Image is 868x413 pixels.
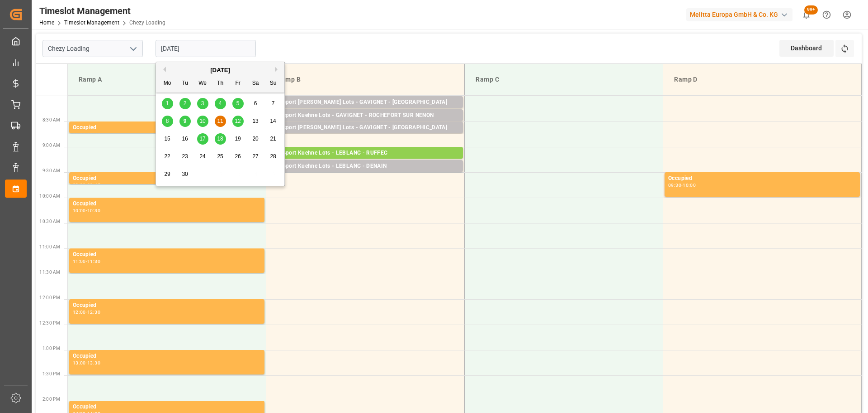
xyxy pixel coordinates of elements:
span: 28 [270,153,276,160]
div: Melitta Europa GmbH & Co. KG [686,8,793,21]
div: 13:00 [73,361,86,365]
div: Choose Wednesday, September 10th, 2025 [197,116,208,127]
div: Ramp C [472,71,656,88]
div: 12:30 [87,310,100,314]
span: 2 [184,100,187,107]
div: Choose Monday, September 1st, 2025 [162,98,173,109]
span: 30 [182,171,188,177]
span: 18 [217,136,223,142]
span: 14 [270,118,276,124]
div: month 2025-09 [159,95,282,183]
span: 99+ [804,5,818,15]
div: Occupied [73,352,261,361]
span: 8 [166,118,169,124]
div: Choose Tuesday, September 30th, 2025 [179,169,191,180]
span: 10:00 AM [39,194,60,199]
div: 11:30 [87,259,100,263]
a: Timeslot Management [64,19,119,26]
div: 10:30 [87,209,100,213]
div: Choose Monday, September 29th, 2025 [162,169,173,180]
div: Mo [162,78,173,89]
span: 27 [252,153,258,160]
div: Occupied [73,199,261,209]
div: Su [268,78,279,89]
div: 09:30 [668,183,681,187]
span: 13 [252,118,258,124]
input: DD-MM-YYYY [156,40,256,57]
div: Choose Wednesday, September 17th, 2025 [197,133,208,145]
div: Choose Tuesday, September 16th, 2025 [179,133,191,145]
span: 10 [199,118,205,124]
span: 25 [217,153,223,160]
div: Choose Sunday, September 14th, 2025 [268,116,279,127]
span: 17 [199,136,205,142]
button: open menu [126,42,140,56]
div: Choose Friday, September 5th, 2025 [232,98,244,109]
div: Transport Kuehne Lots - LEBLANC - RUFFEC [271,149,459,158]
div: Occupied [668,174,856,183]
div: 13:30 [87,361,100,365]
span: 9 [184,118,187,124]
span: 9:30 AM [42,168,60,173]
span: 22 [164,153,170,160]
span: 23 [182,153,188,160]
span: 12:30 PM [39,321,60,326]
span: 15 [164,136,170,142]
span: 9:00 AM [42,143,60,148]
div: Choose Sunday, September 7th, 2025 [268,98,279,109]
div: 09:45 [87,183,100,187]
div: Choose Thursday, September 4th, 2025 [215,98,226,109]
div: Choose Monday, September 22nd, 2025 [162,151,173,162]
div: - [86,259,87,263]
div: - [86,310,87,314]
div: 11:00 [73,259,86,263]
span: 4 [219,100,222,107]
button: show 100 new notifications [796,5,816,25]
div: Ramp B [274,71,457,88]
div: - [86,183,87,187]
div: Th [215,78,226,89]
button: Melitta Europa GmbH & Co. KG [686,6,796,23]
div: Choose Wednesday, September 3rd, 2025 [197,98,208,109]
span: 26 [235,153,241,160]
button: Next Month [275,67,280,72]
div: Choose Saturday, September 6th, 2025 [250,98,261,109]
a: Home [39,19,54,26]
div: Sa [250,78,261,89]
div: - [86,132,87,136]
span: 11:30 AM [39,270,60,275]
div: Choose Tuesday, September 9th, 2025 [179,116,191,127]
span: 20 [252,136,258,142]
div: Choose Wednesday, September 24th, 2025 [197,151,208,162]
div: 10:00 [73,209,86,213]
div: Choose Thursday, September 25th, 2025 [215,151,226,162]
div: Choose Saturday, September 13th, 2025 [250,116,261,127]
div: Choose Thursday, September 11th, 2025 [215,116,226,127]
div: Transport [PERSON_NAME] Lots - GAVIGNET - [GEOGRAPHIC_DATA] [271,123,459,132]
div: Pallets: 2,TU: 324,City: [GEOGRAPHIC_DATA],Arrival: [DATE] 00:00:00 [271,107,459,115]
div: Transport [PERSON_NAME] Lots - GAVIGNET - [GEOGRAPHIC_DATA] [271,98,459,107]
div: Ramp D [670,71,854,88]
div: Occupied [73,403,261,412]
span: 24 [199,153,205,160]
div: Pallets: 3,TU: 983,City: RUFFEC,Arrival: [DATE] 00:00:00 [271,158,459,165]
span: 19 [235,136,241,142]
div: Choose Tuesday, September 23rd, 2025 [179,151,191,162]
div: 08:45 [87,132,100,136]
span: 1:00 PM [42,346,60,351]
div: 09:30 [73,183,86,187]
span: 11:00 AM [39,244,60,249]
span: 2:00 PM [42,397,60,402]
span: 5 [236,100,240,107]
div: Choose Sunday, September 21st, 2025 [268,133,279,145]
div: Transport Kuehne Lots - GAVIGNET - ROCHEFORT SUR NENON [271,111,459,120]
div: Choose Sunday, September 28th, 2025 [268,151,279,162]
div: [DATE] [156,66,284,75]
div: We [197,78,208,89]
span: 3 [201,100,204,107]
button: Previous Month [160,67,166,72]
div: Choose Friday, September 19th, 2025 [232,133,244,145]
div: Pallets: ,TU: 295,City: [GEOGRAPHIC_DATA],Arrival: [DATE] 00:00:00 [271,171,459,179]
div: Timeslot Management [39,4,165,18]
button: Help Center [816,5,837,25]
